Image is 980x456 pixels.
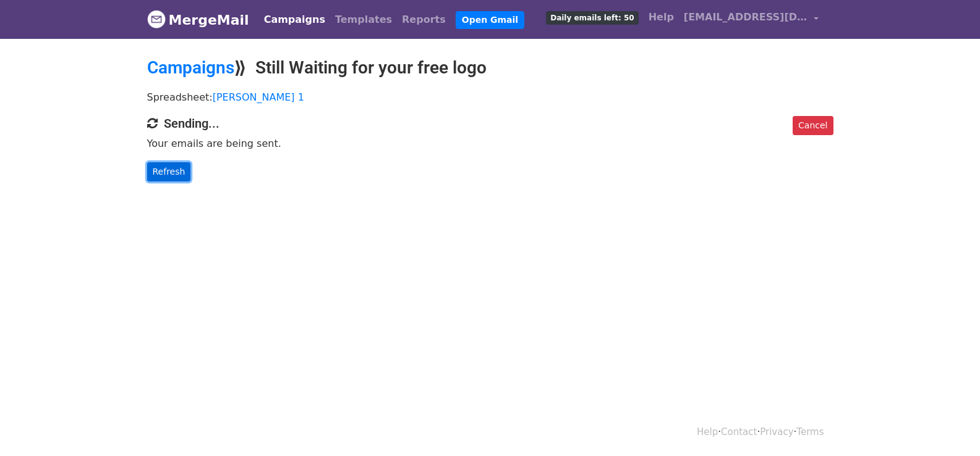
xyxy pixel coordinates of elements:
[546,11,638,25] span: Daily emails left: 50
[679,5,824,34] a: [EMAIL_ADDRESS][DOMAIN_NAME]
[147,10,166,28] img: MergeMail logo
[147,7,249,33] a: MergeMail
[147,57,833,78] h2: ⟫ Still Waiting for your free logo
[147,162,191,181] a: Refresh
[684,10,807,25] span: [EMAIL_ADDRESS][DOMAIN_NAME]
[147,91,833,104] p: Spreadsheet:
[213,91,304,103] a: [PERSON_NAME] 1
[760,426,793,437] a: Privacy
[330,7,397,32] a: Templates
[147,116,833,131] h4: Sending...
[259,7,330,32] a: Campaigns
[456,11,524,29] a: Open Gmail
[796,426,824,437] a: Terms
[793,116,833,135] a: Cancel
[644,5,679,30] a: Help
[147,57,234,78] a: Campaigns
[397,7,451,32] a: Reports
[147,137,833,150] p: Your emails are being sent.
[541,5,643,30] a: Daily emails left: 50
[918,397,980,456] iframe: Chat Widget
[721,426,757,437] a: Contact
[697,426,718,437] a: Help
